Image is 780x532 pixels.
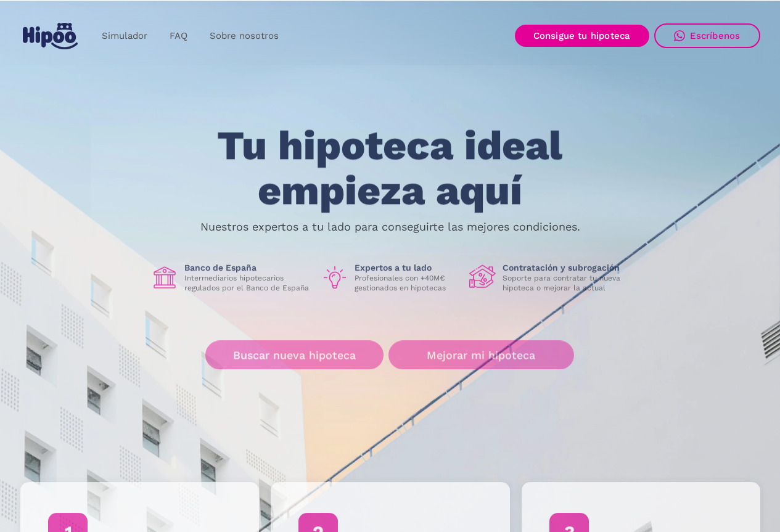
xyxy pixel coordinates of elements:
[690,30,741,41] div: Escríbenos
[199,24,290,48] a: Sobre nosotros
[158,24,199,48] a: FAQ
[515,25,649,47] a: Consigue tu hipoteca
[156,124,623,213] h1: Tu hipoteca ideal empieza aquí
[503,262,630,273] h1: Contratación y subrogación
[200,222,580,232] p: Nuestros expertos a tu lado para conseguirte las mejores condiciones.
[355,262,459,273] h1: Expertos a tu lado
[503,273,630,293] p: Soporte para contratar tu nueva hipoteca o mejorar la actual
[184,262,311,273] h1: Banco de España
[20,18,81,54] a: home
[184,273,311,293] p: Intermediarios hipotecarios regulados por el Banco de España
[205,341,384,370] a: Buscar nueva hipoteca
[355,273,459,293] p: Profesionales con +40M€ gestionados en hipotecas
[654,23,760,48] a: Escríbenos
[388,341,574,370] a: Mejorar mi hipoteca
[91,24,158,48] a: Simulador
